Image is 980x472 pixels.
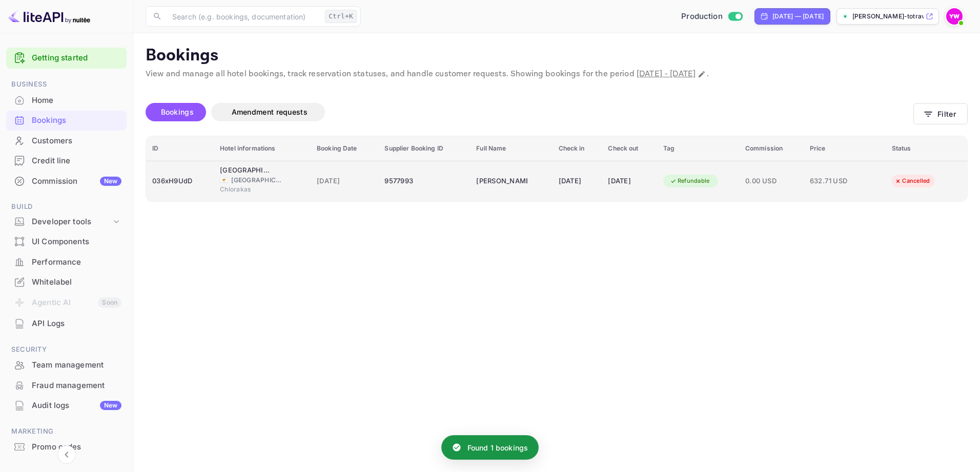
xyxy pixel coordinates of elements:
a: Team management [6,355,127,374]
div: Team management [6,355,127,375]
div: King Evelthon Beach Hotel & Resort [220,165,271,176]
table: booking table [146,136,967,201]
div: Bookings [32,115,121,126]
th: Supplier Booking ID [378,136,470,161]
div: Promo codes [32,441,121,453]
div: [DATE] — [DATE] [772,12,824,21]
a: Home [6,91,127,110]
div: New [100,401,121,410]
th: Hotel informations [214,136,311,161]
button: Collapse navigation [57,445,76,464]
div: UI Components [6,232,127,252]
img: LiteAPI logo [8,8,90,25]
span: [DATE] [317,176,372,187]
div: Team management [32,359,121,371]
a: API Logs [6,314,127,333]
div: Switch to Sandbox mode [677,11,746,23]
th: Full Name [470,136,552,161]
span: Bookings [161,108,194,116]
div: 036xH9UdD [152,173,208,189]
th: ID [146,136,214,161]
div: Bookings [6,111,127,131]
a: Promo codes [6,437,127,456]
p: [PERSON_NAME]-totravel... [852,12,924,21]
button: Change date range [697,69,707,79]
div: Cancelled [888,175,936,187]
button: Filter [913,103,968,124]
a: Credit line [6,151,127,170]
a: CommissionNew [6,171,127,190]
span: [DATE] - [DATE] [637,69,696,79]
div: Customers [32,135,121,147]
div: Performance [32,256,121,268]
th: Commission [739,136,804,161]
span: Marketing [6,426,127,437]
div: UI Components [32,236,121,248]
div: Developer tools [6,213,127,231]
span: Production [681,11,723,23]
th: Status [886,136,967,161]
div: Audit logsNew [6,396,127,416]
div: Audit logs [32,400,121,412]
a: Fraud management [6,376,127,395]
div: [DATE] [559,173,596,189]
div: Fraud management [6,376,127,396]
a: Performance [6,252,127,271]
div: 9577993 [384,173,464,189]
span: 0.00 USD [745,176,798,187]
th: Booking Date [311,136,378,161]
th: Price [804,136,886,161]
p: Found 1 bookings [467,442,528,453]
a: Whitelabel [6,272,127,291]
div: [DATE] [608,173,650,189]
div: API Logs [6,314,127,334]
div: Customers [6,131,127,151]
span: Business [6,79,127,90]
input: Search (e.g. bookings, documentation) [166,6,321,27]
div: Commission [32,176,121,187]
div: Credit line [32,155,121,167]
div: Whitelabel [32,276,121,288]
span: Amendment requests [232,108,308,116]
img: Yahav Winkler [946,8,963,25]
div: Ctrl+K [325,10,357,23]
div: Performance [6,252,127,272]
div: Getting started [6,48,127,69]
span: 632.71 USD [810,176,861,187]
span: Chlorakas [220,185,271,194]
div: Fraud management [32,380,121,392]
div: CommissionNew [6,171,127,191]
a: Bookings [6,111,127,130]
th: Check in [553,136,602,161]
span: Cyprus [220,177,228,183]
th: Tag [657,136,739,161]
div: Developer tools [32,216,111,228]
p: View and manage all hotel bookings, track reservation statuses, and handle customer requests. Sho... [146,68,968,80]
span: Security [6,344,127,355]
div: Credit line [6,151,127,171]
span: [GEOGRAPHIC_DATA] [231,176,282,185]
div: Home [6,91,127,111]
div: New [100,177,121,186]
div: API Logs [32,318,121,330]
p: Bookings [146,46,968,66]
div: account-settings tabs [146,103,913,121]
div: Home [32,95,121,106]
a: Getting started [32,52,121,64]
span: Build [6,201,127,212]
div: Refundable [663,175,717,187]
a: Audit logsNew [6,396,127,415]
div: Promo codes [6,437,127,457]
th: Check out [602,136,657,161]
a: UI Components [6,232,127,251]
div: YURY ROYTMAN [476,173,527,189]
a: Customers [6,131,127,150]
div: Whitelabel [6,272,127,292]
